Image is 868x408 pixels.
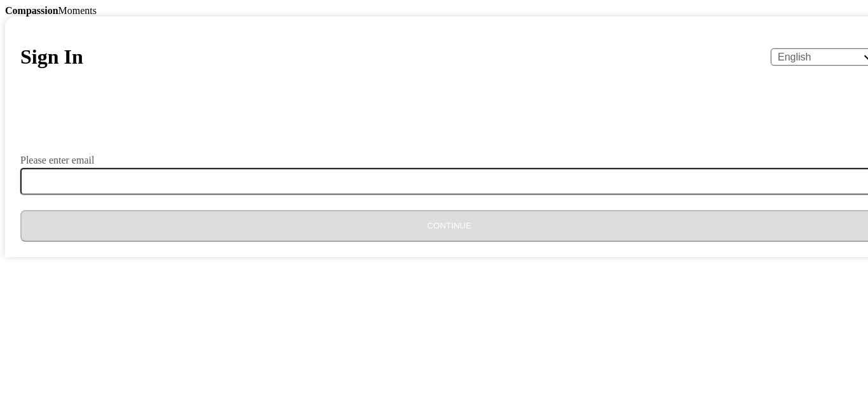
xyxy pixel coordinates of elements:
[20,155,94,165] label: Please enter email
[20,45,83,69] h1: Sign In
[5,5,863,17] div: Moments
[5,5,58,16] b: Compassion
